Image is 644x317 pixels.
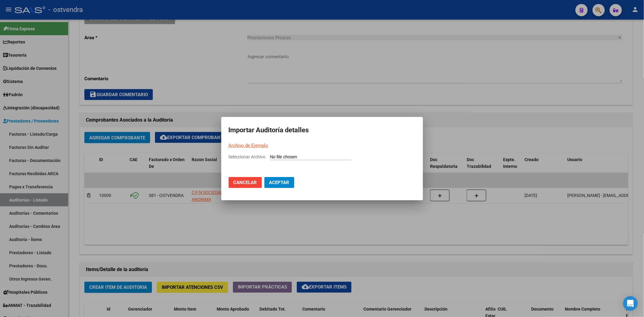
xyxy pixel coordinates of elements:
[229,154,266,159] span: Seleccionar Archivo
[264,177,294,188] button: Aceptar
[229,124,416,136] h2: Importar Auditoría detalles
[623,296,638,311] div: Open Intercom Messenger
[234,180,257,185] span: Cancelar
[229,177,262,188] button: Cancelar
[229,143,268,148] a: Archivo de Ejemplo
[269,180,289,185] span: Aceptar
